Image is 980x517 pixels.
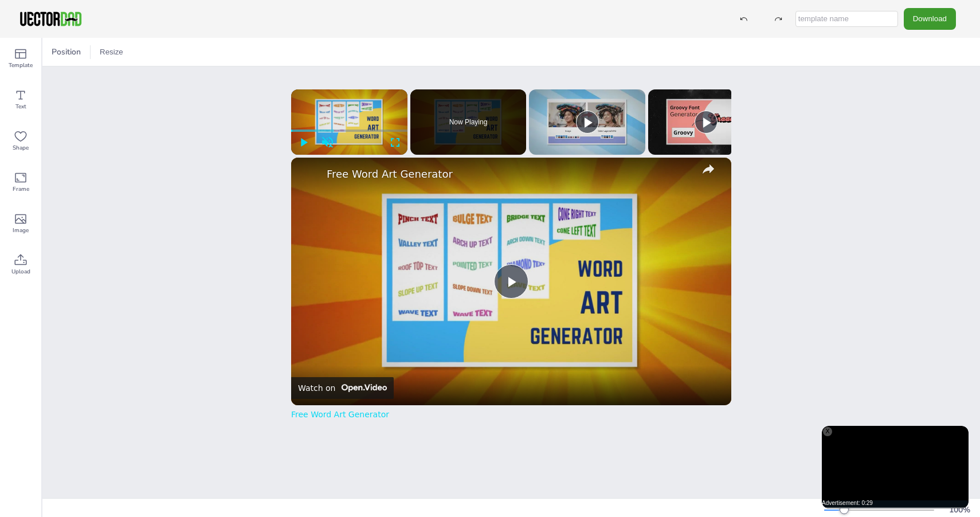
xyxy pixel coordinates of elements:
span: Template [9,61,33,70]
a: Free Word Art Generator [291,410,389,419]
span: Upload [11,267,30,276]
button: Play [576,111,599,134]
iframe: Advertisement [822,426,969,508]
span: Frame [13,185,29,194]
div: Video Player [291,89,407,155]
span: Now Playing [449,119,488,126]
button: Resize [95,43,128,61]
div: Video Player [291,158,731,405]
span: Position [49,46,83,57]
img: Video channel logo [338,384,386,392]
a: Free Word Art Generator [327,168,692,180]
img: VectorDad-1.png [18,10,83,28]
a: channel logo [298,164,321,187]
div: X [823,427,832,436]
button: Fullscreen [383,131,407,155]
input: template name [795,11,898,27]
div: Advertisement: 0:29 [822,500,969,506]
span: Image [13,226,29,235]
button: Download [904,8,956,29]
img: video of: Free Word Art Generator [291,158,731,405]
button: Play Video [494,264,528,299]
div: Watch on [298,383,335,393]
button: Play [695,111,718,134]
div: 100 % [946,504,973,515]
div: Progress Bar [291,130,407,132]
div: Video Player [822,426,969,508]
span: Shape [13,143,29,152]
a: Watch on Open.Video [291,377,394,399]
span: Text [15,102,26,111]
button: Unmute [315,131,339,155]
button: share [698,159,719,179]
button: Play [291,131,315,155]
